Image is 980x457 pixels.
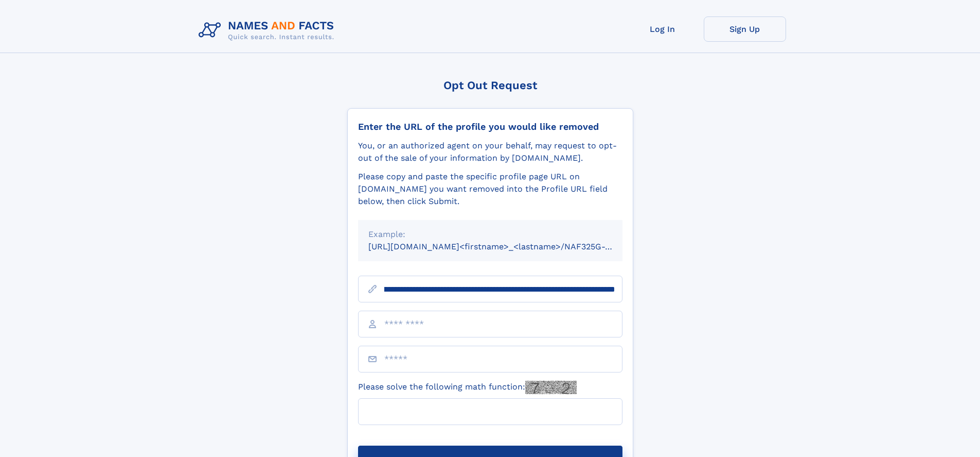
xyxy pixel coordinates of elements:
[704,16,786,42] a: Sign Up
[347,79,633,92] div: Opt Out Request
[368,242,642,251] small: [URL][DOMAIN_NAME]<firstname>_<lastname>/NAF325G-xxxxxxxx
[194,16,343,44] img: Logo Names and Facts
[368,228,612,241] div: Example:
[358,381,577,394] label: Please solve the following math function:
[358,140,622,164] div: You, or an authorized agent on your behalf, may request to opt-out of the sale of your informatio...
[621,16,704,42] a: Log In
[358,171,622,208] div: Please copy and paste the specific profile page URL on [DOMAIN_NAME] you want removed into the Pr...
[358,121,622,132] div: Enter the URL of the profile you would like removed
